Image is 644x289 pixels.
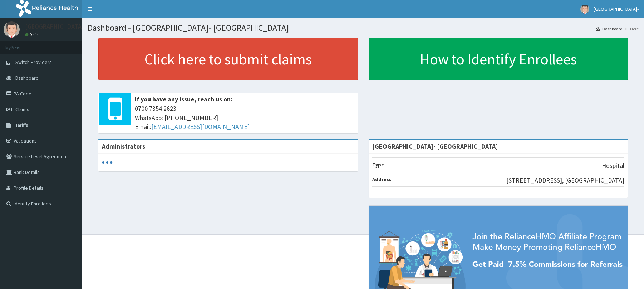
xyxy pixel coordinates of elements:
[15,122,28,128] span: Tariffs
[369,38,628,80] a: How to Identify Enrollees
[135,104,354,131] span: 0700 7354 2623 WhatsApp: [PHONE_NUMBER] Email:
[580,5,589,14] img: User Image
[102,157,113,168] svg: audio-loading
[372,161,384,168] b: Type
[135,95,232,103] b: If you have any issue, reach us on:
[25,32,42,37] a: Online
[596,26,623,32] a: Dashboard
[594,6,639,12] span: [GEOGRAPHIC_DATA]-
[602,161,624,170] p: Hospital
[623,26,639,32] li: Here
[372,142,498,150] strong: [GEOGRAPHIC_DATA]- [GEOGRAPHIC_DATA]
[4,21,20,38] img: User Image
[151,123,250,131] a: [EMAIL_ADDRESS][DOMAIN_NAME]
[15,106,29,113] span: Claims
[88,23,639,33] h1: Dashboard - [GEOGRAPHIC_DATA]- [GEOGRAPHIC_DATA]
[98,38,358,80] a: Click here to submit claims
[15,75,39,81] span: Dashboard
[102,142,145,150] b: Administrators
[506,176,624,185] p: [STREET_ADDRESS], [GEOGRAPHIC_DATA]
[25,23,86,30] p: [GEOGRAPHIC_DATA]-
[372,176,392,183] b: Address
[15,59,52,65] span: Switch Providers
